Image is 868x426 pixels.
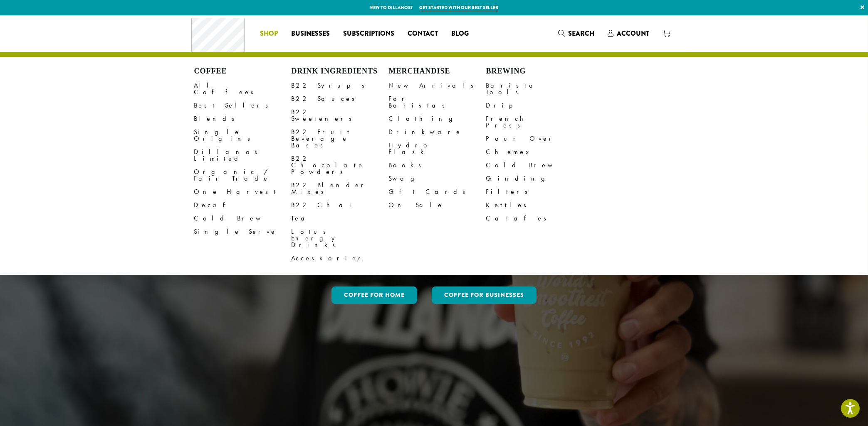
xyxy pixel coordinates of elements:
[331,286,417,304] a: Coffee for Home
[486,112,584,132] a: French Press
[389,172,486,185] a: Swag
[408,29,438,39] span: Contact
[389,125,486,139] a: Drinkware
[420,4,499,11] a: Get started with our best seller
[194,99,292,112] a: Best Sellers
[486,172,584,185] a: Grinding
[292,198,389,212] a: B22 Chai
[292,67,389,76] h4: Drink Ingredients
[389,185,486,198] a: Gift Cards
[451,29,469,39] span: Blog
[292,252,389,265] a: Accessories
[260,29,278,39] span: Shop
[194,112,292,125] a: Blends
[194,185,292,198] a: One Harvest
[486,99,584,112] a: Drip
[389,92,486,112] a: For Baristas
[569,29,595,38] span: Search
[194,212,292,225] a: Cold Brew
[194,165,292,185] a: Organic / Fair Trade
[194,125,292,145] a: Single Origins
[292,179,389,198] a: B22 Blender Mixes
[486,132,584,145] a: Pour Over
[389,67,486,76] h4: Merchandise
[194,79,292,99] a: All Coffees
[343,29,394,39] span: Subscriptions
[486,79,584,99] a: Barista Tools
[194,145,292,165] a: Dillanos Limited
[389,112,486,125] a: Clothing
[292,152,389,179] a: B22 Chocolate Powders
[291,29,330,39] span: Businesses
[292,79,389,92] a: B22 Syrups
[194,198,292,212] a: Decaf
[292,212,389,225] a: Tea
[389,139,486,159] a: Hydro Flask
[552,27,601,40] a: Search
[389,198,486,212] a: On Sale
[486,212,584,225] a: Carafes
[486,198,584,212] a: Kettles
[486,67,584,76] h4: Brewing
[486,145,584,159] a: Chemex
[292,105,389,125] a: B22 Sweeteners
[253,27,284,40] a: Shop
[292,225,389,252] a: Lotus Energy Drinks
[389,79,486,92] a: New Arrivals
[194,225,292,238] a: Single Serve
[617,29,650,38] span: Account
[389,159,486,172] a: Books
[486,185,584,198] a: Filters
[432,286,537,304] a: Coffee For Businesses
[292,125,389,152] a: B22 Fruit Beverage Bases
[486,159,584,172] a: Cold Brew
[194,67,292,76] h4: Coffee
[292,92,389,105] a: B22 Sauces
